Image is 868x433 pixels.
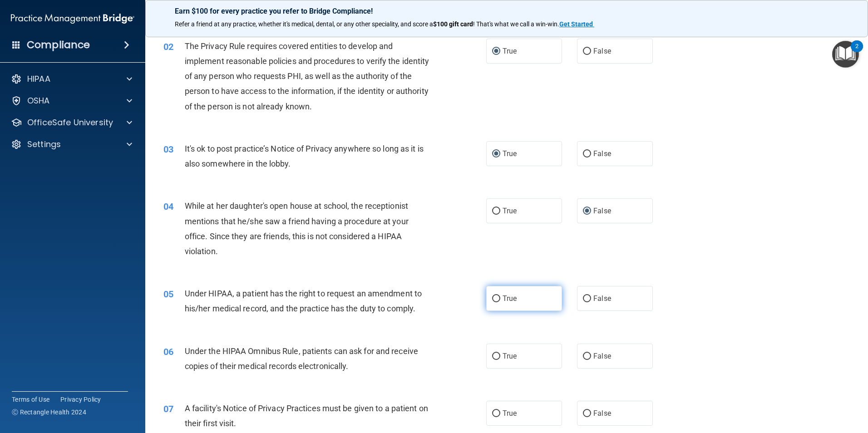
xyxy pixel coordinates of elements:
[163,403,173,414] span: 07
[163,41,173,52] span: 02
[503,294,517,303] span: True
[27,139,61,150] p: Settings
[185,289,422,313] span: Under HIPAA, a patient has the right to request an amendment to his/her medical record, and the p...
[185,403,428,428] span: A facility's Notice of Privacy Practices must be given to a patient on their first visit.
[492,295,500,302] input: True
[583,208,591,215] input: False
[185,41,429,111] span: The Privacy Rule requires covered entities to develop and implement reasonable policies and proce...
[583,295,591,302] input: False
[492,208,500,215] input: True
[593,409,611,418] span: False
[559,20,594,28] a: Get Started
[11,10,134,28] img: PMB logo
[503,207,517,215] span: True
[163,201,173,212] span: 04
[593,47,611,55] span: False
[12,395,49,404] a: Terms of Use
[185,201,409,256] span: While at her daughter's open house at school, the receptionist mentions that he/she saw a friend ...
[583,48,591,55] input: False
[163,289,173,300] span: 05
[503,352,517,360] span: True
[175,20,433,28] span: Refer a friend at any practice, whether it's medical, dental, or any other speciality, and score a
[503,47,517,55] span: True
[593,294,611,303] span: False
[559,20,593,28] strong: Get Started
[175,7,838,15] p: Earn $100 for every practice you refer to Bridge Compliance!
[27,117,113,128] p: OfficeSafe University
[492,48,500,55] input: True
[583,353,591,360] input: False
[583,410,591,417] input: False
[503,409,517,418] span: True
[11,95,132,106] a: OSHA
[11,139,132,150] a: Settings
[855,46,858,58] div: 2
[12,408,86,417] span: Ⓒ Rectangle Health 2024
[60,395,101,404] a: Privacy Policy
[27,39,90,51] h4: Compliance
[27,95,50,106] p: OSHA
[27,74,50,84] p: HIPAA
[163,144,173,155] span: 03
[593,352,611,360] span: False
[11,117,132,128] a: OfficeSafe University
[185,346,418,371] span: Under the HIPAA Omnibus Rule, patients can ask for and receive copies of their medical records el...
[492,151,500,157] input: True
[492,353,500,360] input: True
[832,41,859,68] button: Open Resource Center, 2 new notifications
[492,410,500,417] input: True
[473,20,559,28] span: ! That's what we call a win-win.
[583,151,591,157] input: False
[503,149,517,158] span: True
[593,149,611,158] span: False
[163,346,173,357] span: 06
[433,20,473,28] strong: $100 gift card
[593,207,611,215] span: False
[11,74,132,84] a: HIPAA
[185,144,424,168] span: It's ok to post practice’s Notice of Privacy anywhere so long as it is also somewhere in the lobby.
